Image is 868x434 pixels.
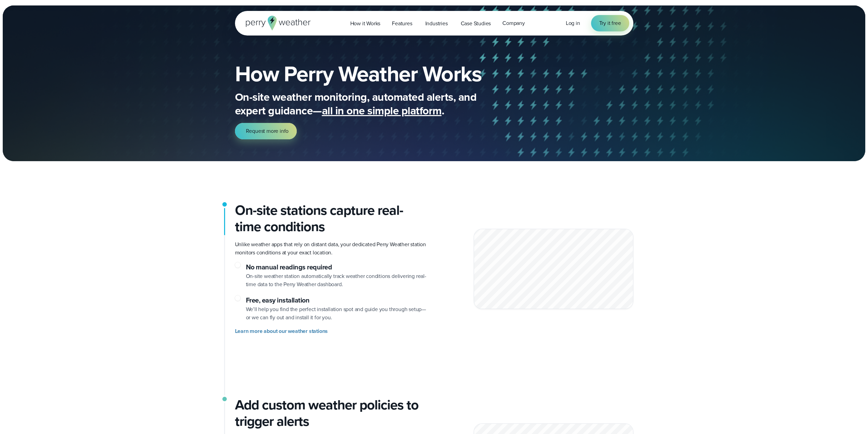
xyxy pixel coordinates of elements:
[235,327,331,335] a: Learn more about our weather stations
[461,19,491,28] span: Case Studies
[235,240,429,257] p: Unlike weather apps that rely on distant data, your dedicated Perry Weather station monitors cond...
[392,19,412,28] span: Features
[235,397,429,430] h3: Add custom weather policies to trigger alerts
[235,327,328,335] span: Learn more about our weather stations
[246,272,429,289] p: On-site weather station automatically track weather conditions delivering real-time data to the P...
[246,305,429,322] p: We’ll help you find the perfect installation spot and guide you through setup—or we can fly out a...
[235,63,531,85] h1: How Perry Weather Works
[235,202,429,235] h2: On-site stations capture real-time conditions
[246,295,429,305] h3: Free, easy installation
[246,127,289,135] span: Request more info
[246,262,429,272] h3: No manual readings required
[455,16,497,30] a: Case Studies
[425,19,448,28] span: Industries
[235,90,508,117] p: On-site weather monitoring, automated alerts, and expert guidance— .
[322,102,442,119] span: all in one simple platform
[566,19,580,27] span: Log in
[344,16,386,30] a: How it Works
[235,123,297,139] a: Request more info
[502,19,525,27] span: Company
[591,15,629,31] a: Try it free
[599,19,621,27] span: Try it free
[350,19,381,28] span: How it Works
[566,19,580,27] a: Log in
